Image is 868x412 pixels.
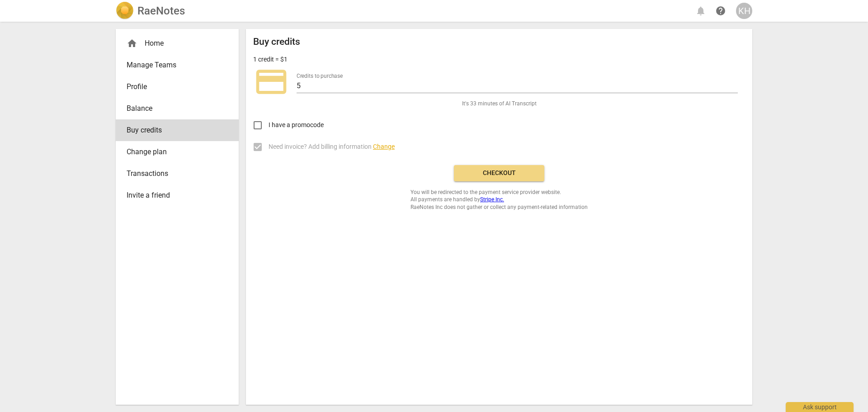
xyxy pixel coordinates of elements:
[786,402,854,412] div: Ask support
[462,100,537,108] span: It's 33 minutes of AI Transcript
[715,5,726,16] span: help
[116,54,239,76] a: Manage Teams
[127,125,221,136] span: Buy credits
[269,142,395,152] span: Need invoice? Add billing information
[454,165,544,181] button: Checkout
[116,119,239,141] a: Buy credits
[127,168,221,179] span: Transactions
[461,169,537,178] span: Checkout
[127,60,221,71] span: Manage Teams
[116,98,239,119] a: Balance
[297,73,343,79] label: Credits to purchase
[480,196,504,203] a: Stripe Inc.
[373,143,395,150] span: Change
[116,2,134,20] img: Logo
[253,55,288,64] p: 1 credit = $1
[116,163,239,185] a: Transactions
[127,38,221,49] div: Home
[127,190,221,201] span: Invite a friend
[127,147,221,157] span: Change plan
[127,103,221,114] span: Balance
[116,185,239,206] a: Invite a friend
[116,2,185,20] a: LogoRaeNotes
[253,64,289,100] span: credit_card
[736,3,752,19] button: KH
[712,3,729,19] a: Help
[253,36,300,47] h2: Buy credits
[127,81,221,92] span: Profile
[410,189,588,211] span: You will be redirected to the payment service provider website. All payments are handled by RaeNo...
[137,5,185,17] h2: RaeNotes
[116,141,239,163] a: Change plan
[127,38,137,49] span: home
[116,76,239,98] a: Profile
[269,120,324,130] span: I have a promocode
[116,33,239,54] div: Home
